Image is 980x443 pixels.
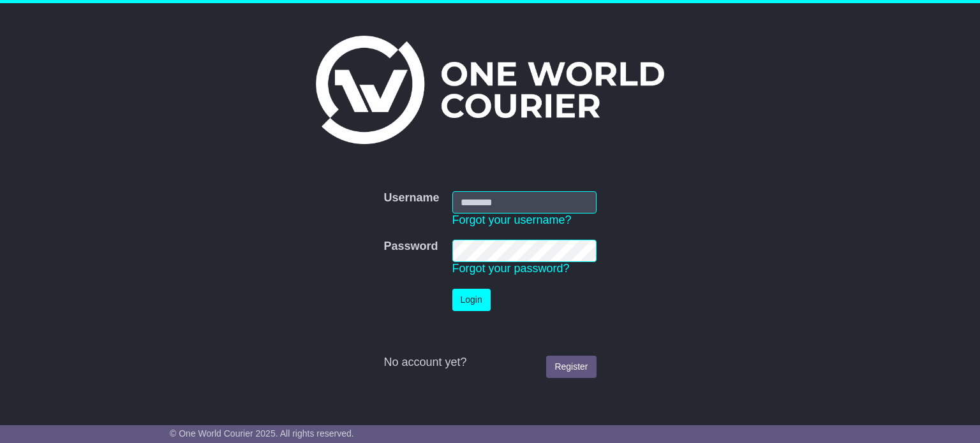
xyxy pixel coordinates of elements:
[383,240,438,254] label: Password
[546,356,596,378] a: Register
[170,428,354,439] span: © One World Courier 2025. All rights reserved.
[383,191,439,205] label: Username
[452,289,491,311] button: Login
[316,36,664,144] img: One World
[452,214,572,226] a: Forgot your username?
[452,262,570,275] a: Forgot your password?
[383,356,596,370] div: No account yet?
